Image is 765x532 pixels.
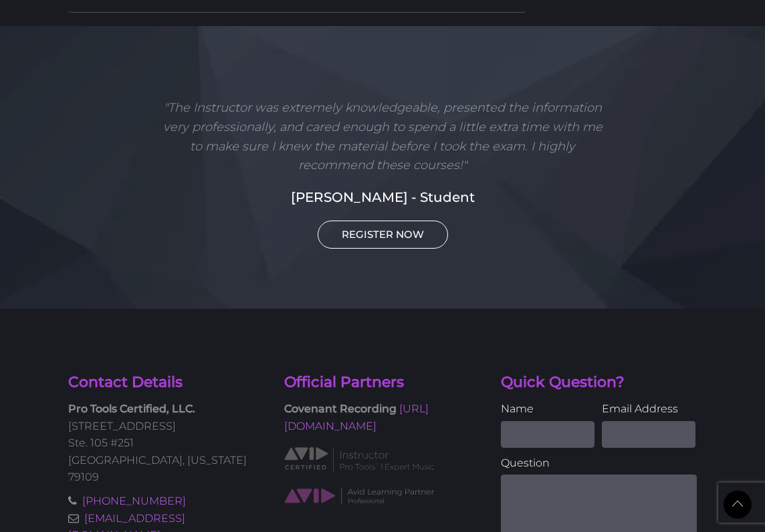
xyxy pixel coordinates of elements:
[724,491,752,519] a: Back to Top
[318,221,448,249] a: REGISTER NOW
[68,372,264,393] h4: Contact Details
[68,402,195,415] strong: Pro Tools Certified, LLC.
[284,487,435,505] img: AVID Learning Partner classification logo
[162,98,603,175] p: "The Instructor was extremely knowledgeable, presented the information very professionally, and c...
[284,445,435,473] img: AVID Expert Instructor classification logo
[602,400,695,418] label: Email Address
[82,495,186,507] a: [PHONE_NUMBER]
[284,372,480,393] h4: Official Partners
[501,372,697,393] h4: Quick Question?
[284,402,397,415] strong: Covenant Recording
[284,402,429,432] a: [URL][DOMAIN_NAME]
[68,400,264,486] p: [STREET_ADDRESS] Ste. 105 #251 [GEOGRAPHIC_DATA], [US_STATE] 79109
[501,400,594,418] label: Name
[68,187,697,207] h5: [PERSON_NAME] - Student
[501,454,697,472] label: Question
